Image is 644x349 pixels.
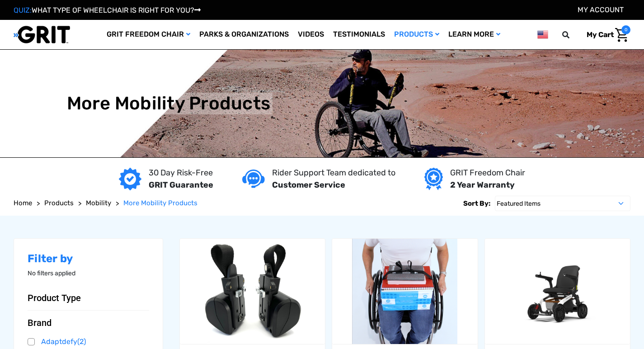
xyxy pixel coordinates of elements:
span: Products [44,199,74,207]
span: Home [14,199,32,207]
img: Year warranty [424,168,443,190]
a: Products [44,198,74,208]
a: LapStacker XD by Adaptdefy,$139.00 [180,239,325,344]
a: Adaptdefy(2) [28,335,149,349]
img: GRIT Guarantee [119,168,141,190]
img: Cart [615,28,628,42]
span: (2) [77,337,86,346]
a: QUIZ:WHAT TYPE OF WHEELCHAIR IS RIGHT FOR YOU? [14,6,201,14]
strong: GRIT Guarantee [149,180,213,190]
a: Cart with 0 items [580,25,630,44]
a: Parks & Organizations [195,20,293,49]
a: Testimonials [329,20,390,49]
strong: Customer Service [272,180,345,190]
img: us.png [537,29,548,40]
input: Search [566,25,580,44]
p: GRIT Freedom Chair [450,167,525,179]
img: GRIT All-Terrain Wheelchair and Mobility Equipment [14,25,70,44]
span: More Mobility Products [123,199,197,207]
a: LapStacker Flex by Adaptdefy,$119.00 [332,239,477,344]
h2: Filter by [28,252,149,265]
a: More Mobility Products [123,198,197,208]
p: 30 Day Risk-Free [149,167,213,179]
a: Videos [293,20,329,49]
p: No filters applied [28,269,149,278]
span: Product Type [28,292,81,303]
span: Mobility [86,199,111,207]
img: E60A Electric Wheelchair by Robooter [485,239,630,344]
span: QUIZ: [14,6,32,14]
span: Brand [28,317,52,328]
strong: 2 Year Warranty [450,180,515,190]
a: Learn More [444,20,505,49]
img: Customer service [242,170,265,188]
a: Mobility [86,198,111,208]
img: LapStacker Flex by Adaptdefy [332,239,477,344]
span: My Cart [587,30,614,39]
a: GRIT Freedom Chair [102,20,195,49]
button: Toggle Brand filter section [28,317,149,328]
img: LapStacker XD by Adaptdefy [180,239,325,344]
p: Rider Support Team dedicated to [272,167,395,179]
span: 0 [621,25,630,34]
button: Toggle Product Type filter section [28,292,149,303]
a: Products [390,20,444,49]
h1: More Mobility Products [67,93,271,114]
label: Sort By: [463,196,490,211]
a: E60A Electric Wheelchair by Robooter,$3,549.00 [485,239,630,344]
a: Home [14,198,32,208]
a: Account [578,5,624,14]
